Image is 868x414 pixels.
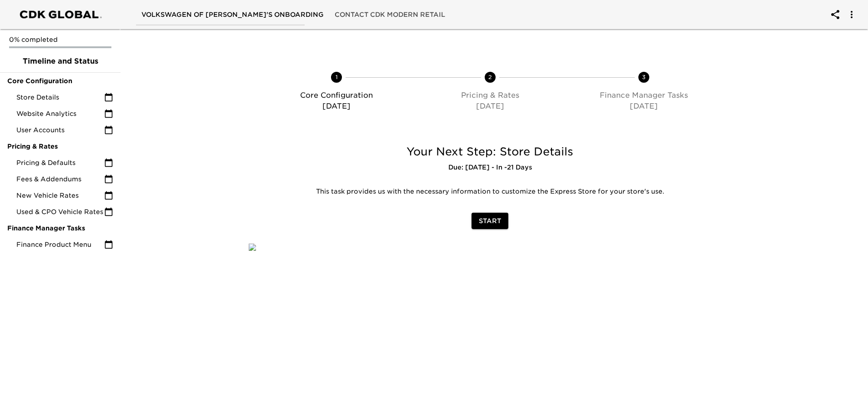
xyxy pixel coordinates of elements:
[16,125,104,135] span: User Accounts
[7,76,113,85] span: Core Configuration
[472,213,508,229] button: Start
[571,101,717,112] p: [DATE]
[263,90,410,101] p: Core Configuration
[7,56,113,67] span: Timeline and Status
[16,240,104,249] span: Finance Product Menu
[249,244,256,251] img: qkibX1zbU72zw90W6Gan%2FTemplates%2FRjS7uaFIXtg43HUzxvoG%2F3e51d9d6-1114-4229-a5bf-f5ca567b6beb.jpg
[16,191,104,200] span: New Vehicle Rates
[841,4,863,25] button: account of current user
[642,74,646,80] text: 3
[141,9,324,20] span: Volkswagen of [PERSON_NAME]'s Onboarding
[249,145,731,159] h5: Your Next Step: Store Details
[571,90,717,101] p: Finance Manager Tasks
[249,163,731,173] h6: Due: [DATE] - In -21 Days
[16,175,104,184] span: Fees & Addendums
[16,93,104,102] span: Store Details
[488,74,492,80] text: 2
[417,90,563,101] p: Pricing & Rates
[7,224,113,233] span: Finance Manager Tasks
[417,101,563,112] p: [DATE]
[7,142,113,151] span: Pricing & Rates
[16,207,104,216] span: Used & CPO Vehicle Rates
[16,158,104,167] span: Pricing & Defaults
[335,9,445,20] span: Contact CDK Modern Retail
[336,74,338,80] text: 1
[263,101,410,112] p: [DATE]
[256,187,724,196] p: This task provides us with the necessary information to customize the Express Store for your stor...
[824,4,846,25] button: account of current user
[16,109,104,118] span: Website Analytics
[479,215,501,227] span: Start
[9,35,111,44] p: 0% completed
